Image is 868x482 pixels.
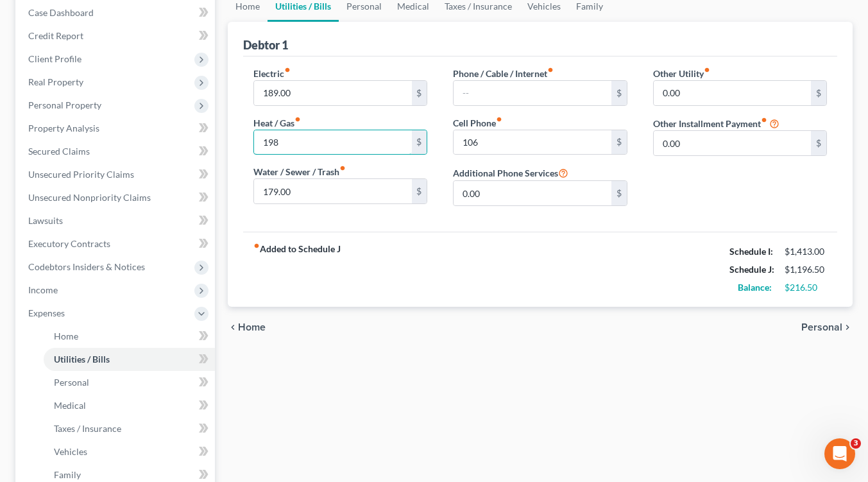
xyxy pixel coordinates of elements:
[54,331,78,341] span: Home
[412,179,427,203] div: $
[851,438,861,449] span: 3
[28,215,63,226] span: Lawsuits
[253,116,301,130] label: Heat / Gas
[44,394,215,417] a: Medical
[28,99,101,110] span: Personal Property
[824,438,855,469] iframe: Intercom live chat
[704,67,710,73] i: fiber_manual_record
[738,282,772,293] strong: Balance:
[44,348,215,371] a: Utilities / Bills
[28,76,83,87] span: Real Property
[44,440,215,463] a: Vehicles
[243,37,288,53] div: Debtor 1
[496,116,502,123] i: fiber_manual_record
[729,264,774,275] strong: Schedule J:
[284,67,291,73] i: fiber_manual_record
[18,140,215,163] a: Secured Claims
[611,181,627,205] div: $
[28,169,134,180] span: Unsecured Priority Claims
[28,261,145,272] span: Codebtors Insiders & Notices
[412,130,427,155] div: $
[761,117,767,123] i: fiber_manual_record
[654,131,811,155] input: --
[28,53,81,64] span: Client Profile
[801,322,853,332] button: Personal chevron_right
[18,209,215,232] a: Lawsuits
[654,81,811,105] input: --
[18,232,215,255] a: Executory Contracts
[785,245,827,258] div: $1,413.00
[611,81,627,105] div: $
[54,377,89,388] span: Personal
[412,81,427,105] div: $
[18,163,215,186] a: Unsecured Priority Claims
[54,423,121,434] span: Taxes / Insurance
[294,116,301,123] i: fiber_manual_record
[254,81,411,105] input: --
[453,67,554,80] label: Phone / Cable / Internet
[653,67,710,80] label: Other Utility
[611,130,627,155] div: $
[785,263,827,276] div: $1,196.50
[453,165,568,180] label: Additional Phone Services
[453,116,502,130] label: Cell Phone
[54,354,110,365] span: Utilities / Bills
[253,165,346,178] label: Water / Sewer / Trash
[18,1,215,24] a: Case Dashboard
[253,243,341,297] strong: Added to Schedule J
[547,67,554,73] i: fiber_manual_record
[18,186,215,209] a: Unsecured Nonpriority Claims
[28,307,65,318] span: Expenses
[28,284,58,295] span: Income
[842,322,853,332] i: chevron_right
[44,325,215,348] a: Home
[44,371,215,394] a: Personal
[28,238,110,249] span: Executory Contracts
[729,246,773,257] strong: Schedule I:
[54,446,87,457] span: Vehicles
[801,322,842,332] span: Personal
[54,400,86,411] span: Medical
[28,192,151,203] span: Unsecured Nonpriority Claims
[28,30,83,41] span: Credit Report
[28,123,99,133] span: Property Analysis
[18,117,215,140] a: Property Analysis
[228,322,266,332] button: chevron_left Home
[811,81,826,105] div: $
[54,469,81,480] span: Family
[454,130,611,155] input: --
[238,322,266,332] span: Home
[44,417,215,440] a: Taxes / Insurance
[228,322,238,332] i: chevron_left
[254,179,411,203] input: --
[811,131,826,155] div: $
[454,81,611,105] input: --
[339,165,346,171] i: fiber_manual_record
[254,130,411,155] input: --
[785,281,827,294] div: $216.50
[18,24,215,47] a: Credit Report
[253,243,260,249] i: fiber_manual_record
[253,67,291,80] label: Electric
[653,117,767,130] label: Other Installment Payment
[28,146,90,157] span: Secured Claims
[28,7,94,18] span: Case Dashboard
[454,181,611,205] input: --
